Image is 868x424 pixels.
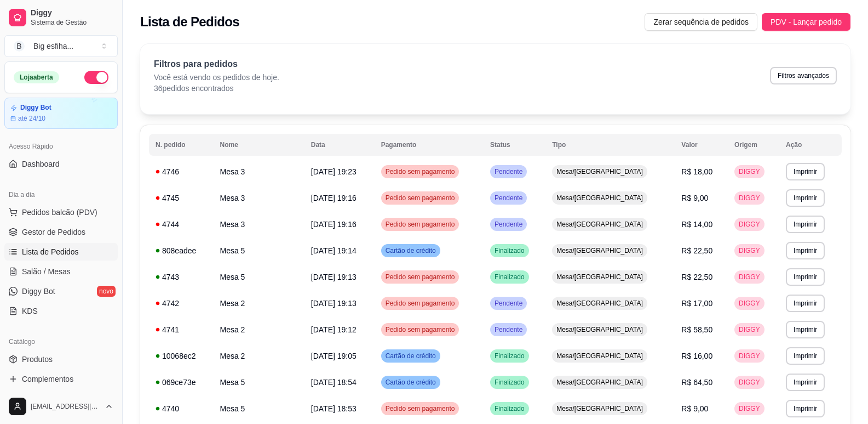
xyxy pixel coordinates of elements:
span: DIGGY [737,378,762,387]
a: Diggy Botnovo [4,282,118,300]
span: Lista de Pedidos [22,246,79,257]
a: Complementos [4,370,118,388]
span: KDS [22,306,38,316]
button: Imprimir [786,163,825,180]
span: R$ 22,50 [681,246,712,255]
td: Mesa 5 [213,395,304,422]
th: Tipo [545,134,675,156]
div: Acesso Rápido [4,138,118,155]
span: DIGGY [737,325,762,334]
a: KDS [4,302,118,320]
span: Pedido sem pagamento [383,167,457,176]
button: Zerar sequência de pedidos [645,13,757,31]
span: [DATE] 19:12 [311,325,357,334]
p: 36 pedidos encontrados [154,83,279,94]
span: Finalizado [492,273,527,281]
span: [DATE] 19:14 [311,246,357,255]
span: Salão / Mesas [22,266,71,277]
div: 4741 [156,324,206,335]
span: [DATE] 19:23 [311,167,357,176]
span: Pendente [492,167,525,176]
span: DIGGY [737,194,762,202]
button: Imprimir [786,321,825,338]
span: R$ 58,50 [681,325,712,334]
span: DIGGY [737,246,762,255]
button: Select a team [4,35,118,57]
span: [DATE] 19:16 [311,220,357,229]
td: Mesa 2 [213,290,304,316]
span: DIGGY [737,404,762,413]
th: Pagamento [375,134,484,156]
p: Você está vendo os pedidos de hoje. [154,72,279,83]
span: Produtos [22,354,53,365]
h2: Lista de Pedidos [140,13,239,31]
td: Mesa 5 [213,238,304,264]
span: Mesa/[GEOGRAPHIC_DATA] [554,194,645,202]
td: Mesa 3 [213,211,304,238]
button: [EMAIL_ADDRESS][DOMAIN_NAME] [4,393,118,420]
span: Dashboard [22,159,60,169]
div: 4743 [156,272,206,282]
div: 4740 [156,403,206,414]
a: Diggy Botaté 24/10 [4,98,118,129]
div: 069ce73e [156,377,206,388]
button: PDV - Lançar pedido [762,13,850,31]
th: N. pedido [149,134,213,156]
div: 808eadee [156,245,206,256]
span: Mesa/[GEOGRAPHIC_DATA] [554,325,645,334]
span: [DATE] 19:05 [311,352,357,360]
span: Finalizado [492,404,527,413]
span: R$ 16,00 [681,352,712,360]
button: Imprimir [786,189,825,207]
a: DiggySistema de Gestão [4,4,118,31]
th: Ação [779,134,842,156]
span: Cartão de crédito [383,378,438,387]
span: Pedido sem pagamento [383,220,457,229]
div: Loja aberta [14,71,59,83]
span: R$ 9,00 [681,404,708,413]
span: Pendente [492,194,525,202]
span: Mesa/[GEOGRAPHIC_DATA] [554,220,645,229]
th: Nome [213,134,304,156]
th: Status [484,134,545,156]
div: Dia a dia [4,186,118,203]
span: Pedido sem pagamento [383,404,457,413]
span: [DATE] 18:53 [311,404,357,413]
button: Imprimir [786,216,825,233]
span: Finalizado [492,352,527,360]
span: Diggy [31,8,113,18]
th: Origem [728,134,779,156]
a: Salão / Mesas [4,263,118,280]
span: Pedido sem pagamento [383,299,457,308]
div: 4746 [156,166,206,177]
span: [DATE] 19:16 [311,194,357,202]
span: [EMAIL_ADDRESS][DOMAIN_NAME] [31,402,100,411]
td: Mesa 3 [213,185,304,211]
button: Alterar Status [84,71,108,84]
span: Mesa/[GEOGRAPHIC_DATA] [554,352,645,360]
button: Imprimir [786,268,825,286]
button: Pedidos balcão (PDV) [4,203,118,221]
span: Pedido sem pagamento [383,194,457,202]
span: R$ 14,00 [681,220,712,229]
span: Finalizado [492,378,527,387]
span: Pedido sem pagamento [383,325,457,334]
span: DIGGY [737,220,762,229]
span: R$ 64,50 [681,378,712,387]
button: Imprimir [786,374,825,391]
span: Gestor de Pedidos [22,227,85,238]
td: Mesa 5 [213,264,304,290]
span: Pendente [492,220,525,229]
span: Mesa/[GEOGRAPHIC_DATA] [554,273,645,281]
a: Dashboard [4,155,118,173]
span: Pendente [492,299,525,308]
span: Cartão de crédito [383,352,438,360]
span: R$ 9,00 [681,194,708,202]
span: Pedidos balcão (PDV) [22,207,97,218]
span: Cartão de crédito [383,246,438,255]
article: até 24/10 [18,114,45,123]
span: DIGGY [737,352,762,360]
span: PDV - Lançar pedido [771,16,842,28]
span: [DATE] 19:13 [311,299,357,308]
span: Mesa/[GEOGRAPHIC_DATA] [554,404,645,413]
